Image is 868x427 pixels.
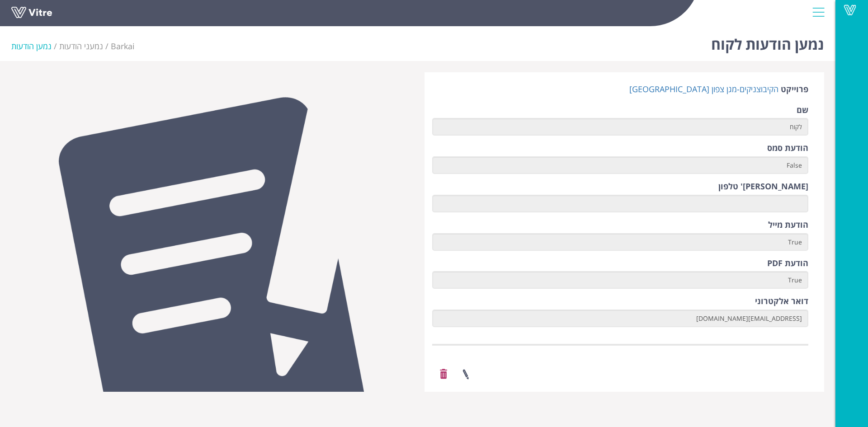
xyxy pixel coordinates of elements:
a: הקיבוצניקים-מגן צפון [GEOGRAPHIC_DATA] [629,84,778,94]
label: פרוייקט [781,84,808,95]
label: הודעת סמס [767,142,808,154]
a: נמעני הודעות [59,41,103,52]
label: שם [797,104,808,116]
h1: נמען הודעות לקוח [711,23,824,61]
label: [PERSON_NAME]' טלפון [718,181,808,192]
label: דואר אלקטרוני [755,296,808,307]
span: 201 [111,41,135,52]
li: נמען הודעות [11,41,59,52]
label: הודעת PDF [767,258,808,269]
label: הודעת מייל [768,219,808,231]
